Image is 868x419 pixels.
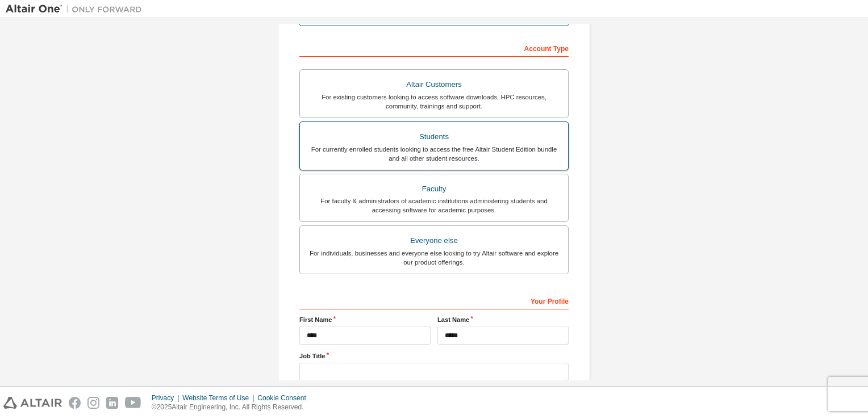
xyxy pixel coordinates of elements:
p: © 2025 Altair Engineering, Inc. All Rights Reserved. [152,403,313,412]
div: Cookie Consent [257,393,312,403]
div: Students [307,129,561,145]
label: Job Title [299,351,569,361]
div: For currently enrolled students looking to access the free Altair Student Edition bundle and all ... [307,145,561,163]
div: For individuals, businesses and everyone else looking to try Altair software and explore our prod... [307,249,561,267]
img: linkedin.svg [106,397,118,409]
div: For existing customers looking to access software downloads, HPC resources, community, trainings ... [307,93,561,111]
div: Altair Customers [307,77,561,93]
img: youtube.svg [125,397,141,409]
img: instagram.svg [87,397,99,409]
img: Altair One [6,3,148,15]
label: Last Name [437,315,569,324]
div: Everyone else [307,233,561,249]
div: Faculty [307,181,561,197]
div: Website Terms of Use [182,393,257,403]
img: facebook.svg [69,397,81,409]
label: First Name [299,315,431,324]
div: Privacy [152,393,182,403]
img: altair_logo.svg [3,397,62,409]
div: For faculty & administrators of academic institutions administering students and accessing softwa... [307,196,561,215]
div: Your Profile [299,291,569,309]
div: Account Type [299,39,569,57]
